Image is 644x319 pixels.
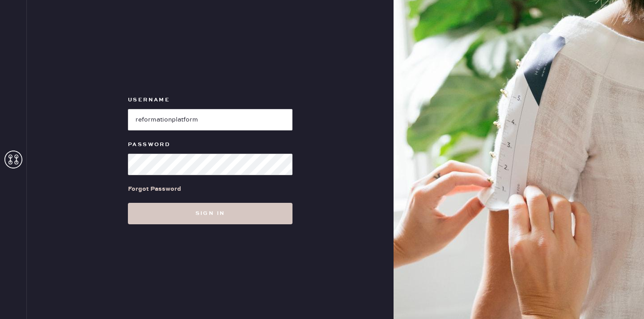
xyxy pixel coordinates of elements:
a: Forgot Password [128,175,181,203]
button: Sign in [128,203,292,224]
label: Password [128,139,292,150]
iframe: Front Chat [602,279,640,317]
label: Username [128,95,292,105]
div: Forgot Password [128,184,181,194]
input: e.g. john@doe.com [128,109,292,130]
